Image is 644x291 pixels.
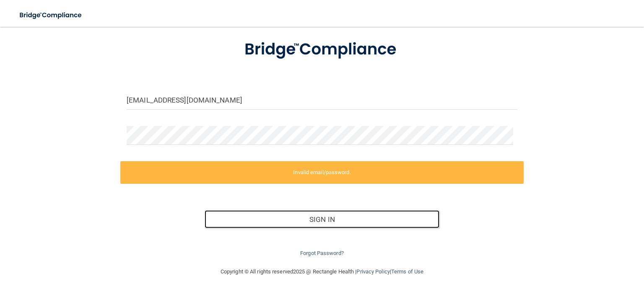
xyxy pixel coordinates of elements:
button: Sign In [205,210,439,229]
input: Email [127,91,517,110]
a: Privacy Policy [356,268,390,275]
div: Copyright © All rights reserved 2025 @ Rectangle Health | | [169,258,475,285]
img: bridge_compliance_login_screen.278c3ca4.svg [13,7,90,24]
a: Terms of Use [391,268,423,275]
img: bridge_compliance_login_screen.278c3ca4.svg [228,28,417,71]
label: Invalid email/password. [120,161,524,184]
a: Forgot Password? [300,250,344,256]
